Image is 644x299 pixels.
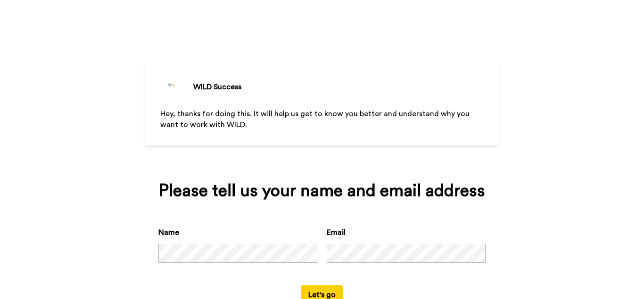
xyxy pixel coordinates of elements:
[160,110,471,128] span: Hey, thanks for doing this. It will help us get to know you better and understand why you want to...
[327,227,346,238] label: Email
[158,227,179,238] label: Name
[158,181,486,200] div: Please tell us your name and email address
[193,81,241,93] div: WILD Success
